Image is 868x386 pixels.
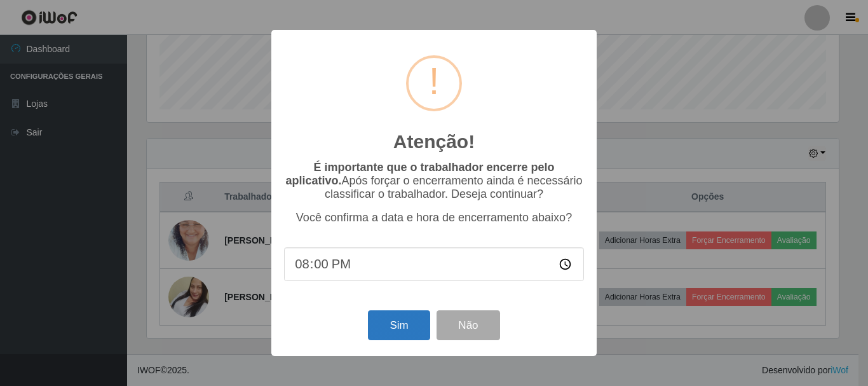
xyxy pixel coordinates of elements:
[284,161,584,201] p: Após forçar o encerramento ainda é necessário classificar o trabalhador. Deseja continuar?
[393,130,475,153] h2: Atenção!
[437,310,499,340] button: Não
[285,161,554,187] b: É importante que o trabalhador encerre pelo aplicativo.
[368,310,430,340] button: Sim
[284,211,584,224] p: Você confirma a data e hora de encerramento abaixo?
